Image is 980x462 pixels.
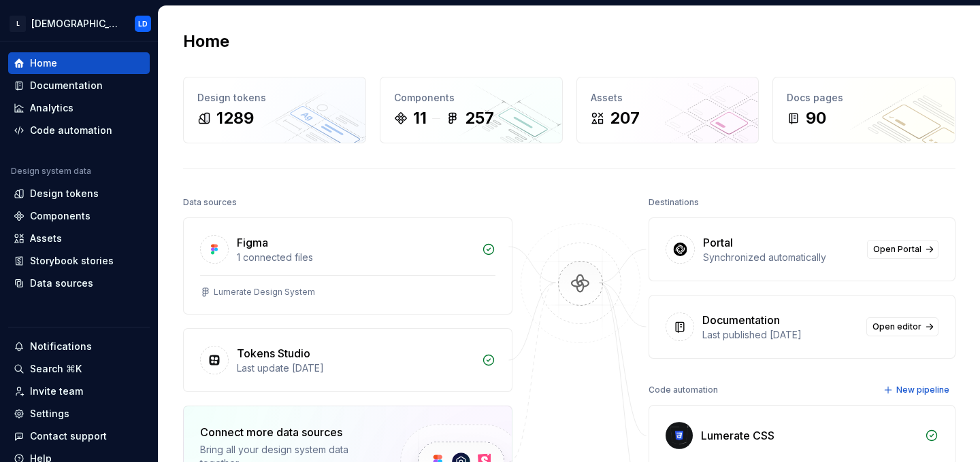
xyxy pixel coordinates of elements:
[8,358,150,380] button: Search ⌘K
[183,217,512,315] a: Figma1 connected filesLumerate Design System
[8,425,150,447] button: Contact support
[591,91,745,105] div: Assets
[872,321,921,332] span: Open editor
[138,18,148,29] div: LD
[237,251,474,264] div: 1 connected files
[576,77,759,143] a: Assets207
[30,385,83,398] div: Invite team
[30,277,93,290] div: Data sources
[896,385,949,395] span: New pipeline
[8,228,150,249] a: Assets
[183,31,229,52] h2: Home
[30,79,103,92] div: Documentation
[702,312,780,328] div: Documentation
[237,234,268,251] div: Figma
[701,427,774,444] div: Lumerate CSS
[11,166,91,177] div: Design system data
[394,91,549,105] div: Components
[10,16,26,32] div: L
[30,124,112,137] div: Code automation
[8,183,150,205] a: Design tokens
[649,380,718,399] div: Code automation
[237,345,310,361] div: Tokens Studio
[197,91,352,105] div: Design tokens
[200,424,377,440] div: Connect more data sources
[8,75,150,96] a: Documentation
[879,380,955,399] button: New pipeline
[237,361,474,375] div: Last update [DATE]
[703,251,859,264] div: Synchronized automatically
[8,205,150,227] a: Components
[703,234,733,251] div: Portal
[867,240,938,259] a: Open Portal
[380,77,563,143] a: Components11257
[30,407,69,421] div: Settings
[8,403,150,425] a: Settings
[649,193,699,212] div: Destinations
[787,91,941,105] div: Docs pages
[183,328,512,392] a: Tokens StudioLast update [DATE]
[214,287,315,298] div: Lumerate Design System
[30,232,62,245] div: Assets
[806,107,826,129] div: 90
[30,56,57,70] div: Home
[8,250,150,272] a: Storybook stories
[873,244,921,255] span: Open Portal
[30,340,92,353] div: Notifications
[30,101,73,115] div: Analytics
[772,77,955,143] a: Docs pages90
[8,52,150,74] a: Home
[8,380,150,402] a: Invite team
[30,254,114,268] div: Storybook stories
[30,429,107,443] div: Contact support
[3,9,155,38] button: L[DEMOGRAPHIC_DATA]LD
[413,107,427,129] div: 11
[183,77,366,143] a: Design tokens1289
[8,336,150,357] button: Notifications
[866,317,938,336] a: Open editor
[8,272,150,294] a: Data sources
[8,97,150,119] a: Analytics
[30,362,82,376] div: Search ⌘K
[30,187,99,200] div: Design tokens
[8,120,150,141] a: Code automation
[702,328,858,342] div: Last published [DATE]
[465,107,494,129] div: 257
[183,193,237,212] div: Data sources
[216,107,254,129] div: 1289
[30,209,91,223] div: Components
[610,107,640,129] div: 207
[31,17,118,31] div: [DEMOGRAPHIC_DATA]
